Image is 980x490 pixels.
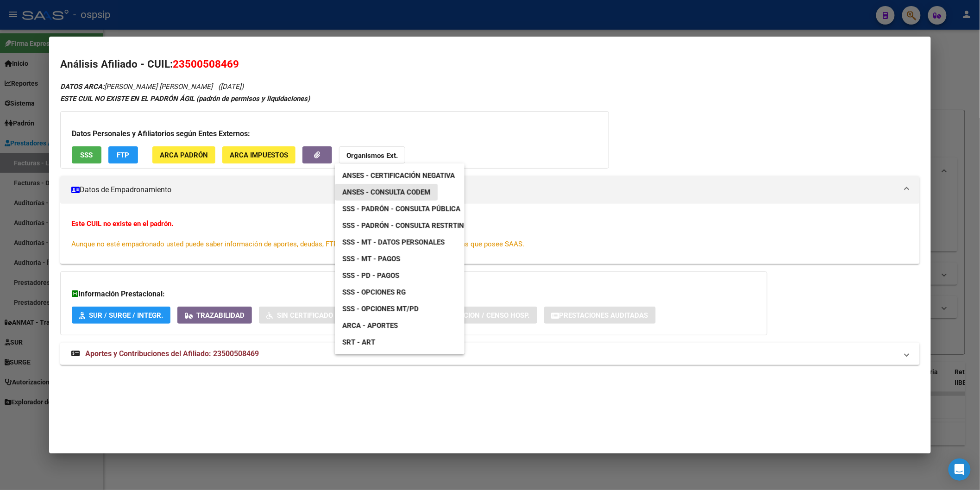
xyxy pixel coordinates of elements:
[335,201,468,217] a: SSS - Padrón - Consulta Pública
[335,167,462,184] a: ANSES - Certificación Negativa
[335,251,408,267] a: SSS - MT - Pagos
[342,238,445,246] span: SSS - MT - Datos Personales
[335,301,426,317] a: SSS - Opciones MT/PD
[342,321,398,330] span: ARCA - Aportes
[342,205,460,213] span: SSS - Padrón - Consulta Pública
[335,317,405,334] a: ARCA - Aportes
[335,334,465,351] a: SRT - ART
[335,267,407,284] a: SSS - PD - Pagos
[342,188,430,196] span: ANSES - Consulta CODEM
[342,288,406,296] span: SSS - Opciones RG
[342,171,455,180] span: ANSES - Certificación Negativa
[335,234,452,251] a: SSS - MT - Datos Personales
[335,217,487,234] a: SSS - Padrón - Consulta Restrtingida
[335,284,413,301] a: SSS - Opciones RG
[949,459,971,481] div: Open Intercom Messenger
[342,221,480,230] span: SSS - Padrón - Consulta Restrtingida
[342,338,375,346] span: SRT - ART
[342,271,399,280] span: SSS - PD - Pagos
[342,255,400,263] span: SSS - MT - Pagos
[335,184,438,201] a: ANSES - Consulta CODEM
[342,305,419,313] span: SSS - Opciones MT/PD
